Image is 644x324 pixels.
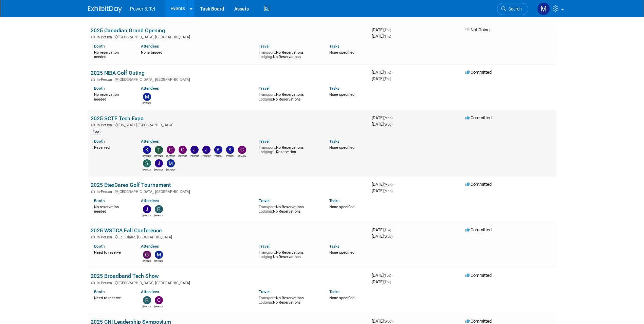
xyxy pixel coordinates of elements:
[384,35,391,38] span: (Thu)
[154,167,163,172] div: Jeff Porter
[465,182,492,187] span: Committed
[141,86,159,91] a: Attendees
[384,71,391,74] span: (Thu)
[259,296,276,300] span: Transport:
[259,144,319,155] div: No Reservations 1 Reservation
[329,198,339,203] a: Tasks
[97,123,114,127] span: In-Person
[179,146,187,154] img: Collins O'Toole
[329,250,354,255] span: None specified
[91,115,144,122] a: 2025 SCTE Tech Expo
[91,34,366,39] div: [GEOGRAPHIC_DATA], [GEOGRAPHIC_DATA]
[384,28,391,32] span: (Thu)
[259,255,273,259] span: Lodging:
[94,203,131,214] div: No reservation needed
[238,154,246,158] div: Charity Deaton
[94,249,131,255] div: Need to reserve
[91,182,171,188] a: 2025 EtexCares Golf Tournament
[143,259,151,263] div: Gary Mau
[372,76,391,81] span: [DATE]
[141,49,254,55] div: None tagged
[372,27,393,32] span: [DATE]
[154,154,163,158] div: Tammy Pilkington
[155,159,163,167] img: Jeff Porter
[202,146,210,154] img: Jon Schatz
[97,190,114,194] span: In-Person
[259,92,276,97] span: Transport:
[259,249,319,259] div: No Reservations No Reservations
[372,34,391,39] span: [DATE]
[143,154,151,158] div: Kevin Wilkes
[384,274,391,277] span: (Tue)
[166,154,175,158] div: CHRISTEN Gowens
[372,115,394,120] span: [DATE]
[97,235,114,239] span: In-Person
[97,77,114,82] span: In-Person
[259,203,319,214] div: No Reservations No Reservations
[329,44,339,49] a: Tasks
[143,205,151,213] img: Jerry Johnson
[393,182,394,187] span: -
[259,97,273,102] span: Lodging:
[91,76,366,82] div: [GEOGRAPHIC_DATA], [GEOGRAPHIC_DATA]
[91,122,366,127] div: [US_STATE], [GEOGRAPHIC_DATA]
[329,50,354,55] span: None specified
[91,129,101,135] div: Top
[143,159,151,167] img: Scott Wisneski
[465,273,492,278] span: Committed
[384,189,392,193] span: (Mon)
[167,146,175,154] img: CHRISTEN Gowens
[94,294,131,301] div: Need to reserve
[143,251,151,259] img: Gary Mau
[372,273,393,278] span: [DATE]
[497,3,528,15] a: Search
[329,244,339,249] a: Tasks
[384,280,391,284] span: (Thu)
[384,228,391,232] span: (Tue)
[155,205,163,213] img: Robert Zuzek
[384,320,392,323] span: (Wed)
[94,139,105,144] a: Booth
[329,145,354,150] span: None specified
[154,213,163,217] div: Robert Zuzek
[94,86,105,91] a: Booth
[537,2,550,15] img: Madalyn Bobbitt
[259,198,270,203] a: Travel
[91,234,366,239] div: Eau Claire, [GEOGRAPHIC_DATA]
[393,319,394,324] span: -
[91,227,162,234] a: 2025 WSTCA Fall Conference
[506,6,522,12] span: Search
[259,250,276,255] span: Transport:
[91,35,95,38] img: In-Person Event
[372,70,393,75] span: [DATE]
[143,93,151,101] img: Mike Brems
[384,77,391,81] span: (Thu)
[372,234,392,239] span: [DATE]
[465,227,492,232] span: Committed
[143,213,151,217] div: Jerry Johnson
[143,304,151,308] div: Robin Mayne
[259,50,276,55] span: Transport:
[259,294,319,305] div: No Reservations No Reservations
[465,319,492,324] span: Committed
[259,209,273,214] span: Lodging:
[226,146,234,154] img: Kevin Heflin
[372,319,394,324] span: [DATE]
[259,91,319,102] div: No Reservations No Reservations
[94,44,105,49] a: Booth
[91,77,95,81] img: In-Person Event
[392,27,393,32] span: -
[329,86,339,91] a: Tasks
[329,139,339,144] a: Tasks
[167,159,175,167] img: Mike Kruszewski
[259,145,276,150] span: Transport:
[91,190,95,193] img: In-Person Event
[329,92,354,97] span: None specified
[141,44,159,49] a: Attendees
[372,122,392,127] span: [DATE]
[97,281,114,285] span: In-Person
[141,139,159,144] a: Attendees
[91,70,145,76] a: 2025 NEIA Golf Outing
[155,146,163,154] img: Tammy Pilkington
[91,188,366,194] div: [GEOGRAPHIC_DATA], [GEOGRAPHIC_DATA]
